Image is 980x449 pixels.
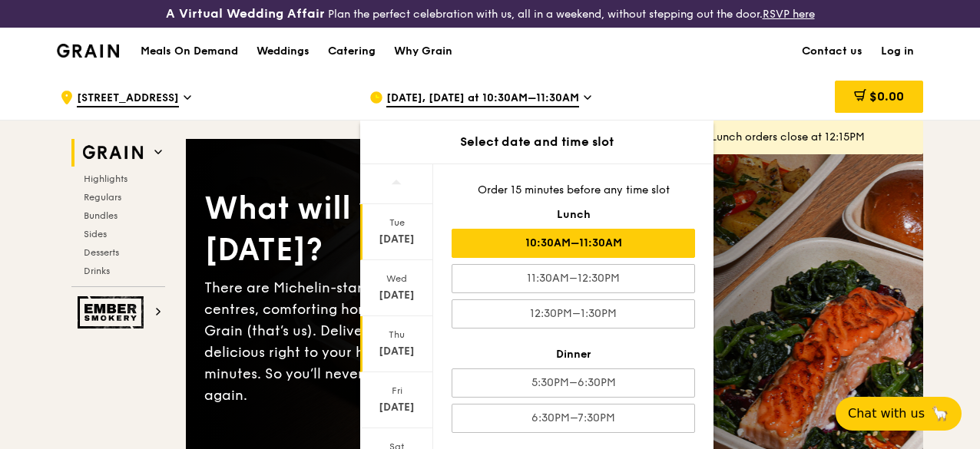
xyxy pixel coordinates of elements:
div: 12:30PM–1:30PM [452,299,695,328]
div: Wed [363,272,431,285]
div: Lunch orders close at 12:15PM [711,130,911,145]
span: Highlights [84,173,127,184]
img: Grain web logo [78,139,148,167]
span: Desserts [84,247,119,258]
span: Regulars [84,192,121,203]
a: Catering [319,28,385,74]
div: Order 15 minutes before any time slot [452,183,695,198]
div: Plan the perfect celebration with us, all in a weekend, without stepping out the door. [164,6,817,21]
a: RSVP here [763,8,815,21]
div: Fri [363,385,431,397]
span: Drinks [84,266,110,276]
div: There are Michelin-star restaurants, hawker centres, comforting home-cooked classics… and Grain (... [204,277,555,406]
a: GrainGrain [57,27,119,73]
h3: A Virtual Wedding Affair [166,6,325,21]
a: Contact us [793,28,872,74]
div: Thu [363,328,431,341]
a: Why Grain [385,28,462,74]
span: [STREET_ADDRESS] [77,91,179,107]
img: Ember Smokery web logo [78,296,148,328]
div: Tue [363,216,431,229]
button: Chat with us🦙 [836,397,962,431]
div: [DATE] [363,232,431,247]
span: 🦙 [931,404,949,423]
div: Select date and time slot [360,133,713,151]
div: Lunch [452,207,695,223]
span: Sides [84,229,107,239]
div: [DATE] [363,344,431,359]
h1: Meals On Demand [141,44,238,59]
div: 6:30PM–7:30PM [452,404,695,433]
div: What will you eat [DATE]? [204,188,555,271]
span: Bundles [84,210,118,221]
span: Chat with us [848,404,925,423]
div: [DATE] [363,400,431,415]
div: 10:30AM–11:30AM [452,229,695,258]
span: [DATE], [DATE] at 10:30AM–11:30AM [386,91,579,107]
div: Why Grain [394,28,452,74]
div: Catering [328,28,376,74]
div: Weddings [257,28,310,74]
span: $0.00 [869,89,904,104]
div: [DATE] [363,288,431,303]
a: Weddings [247,28,319,74]
div: 5:30PM–6:30PM [452,368,695,398]
img: Grain [57,44,119,58]
a: Log in [872,28,923,74]
div: Dinner [452,347,695,362]
div: 11:30AM–12:30PM [452,264,695,293]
